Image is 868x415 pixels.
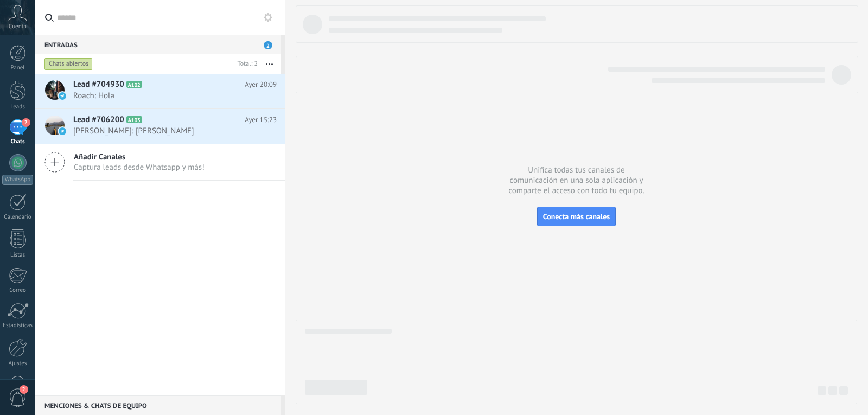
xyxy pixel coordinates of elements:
[2,287,34,294] div: Correo
[73,114,124,125] span: Lead #706200
[543,212,610,221] span: Conecta más canales
[9,23,27,30] span: Cuenta
[2,322,34,329] div: Estadísticas
[73,126,256,136] span: [PERSON_NAME]: [PERSON_NAME]
[74,152,205,162] span: Añadir Canales
[264,41,272,49] span: 2
[2,214,34,221] div: Calendario
[233,59,258,69] div: Total: 2
[126,81,142,88] span: A102
[2,252,34,259] div: Listas
[35,395,281,415] div: Menciones & Chats de equipo
[59,92,66,100] img: telegram-sm.svg
[245,114,277,125] span: Ayer 15:23
[2,104,34,111] div: Leads
[59,127,66,135] img: telegram-sm.svg
[537,207,616,226] button: Conecta más canales
[2,65,34,72] div: Panel
[35,74,285,108] a: Lead #704930 A102 Ayer 20:09 Roach: Hola
[20,385,28,394] span: 2
[245,79,277,90] span: Ayer 20:09
[44,58,93,71] div: Chats abiertos
[126,116,142,123] span: A103
[35,35,281,54] div: Entradas
[22,118,30,127] span: 2
[2,175,33,185] div: WhatsApp
[73,91,256,101] span: Roach: Hola
[2,360,34,367] div: Ajustes
[74,162,205,173] span: Captura leads desde Whatsapp y más!
[2,138,34,145] div: Chats
[73,79,124,90] span: Lead #704930
[35,109,285,144] a: Lead #706200 A103 Ayer 15:23 [PERSON_NAME]: [PERSON_NAME]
